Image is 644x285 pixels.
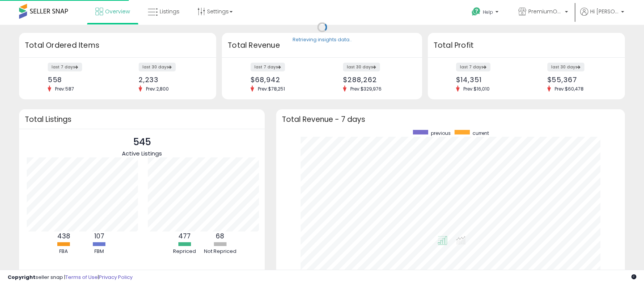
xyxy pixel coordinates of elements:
[343,76,409,84] div: $288,262
[471,7,481,16] i: Get Help
[82,248,117,255] div: FBM
[434,40,619,51] h3: Total Profit
[254,86,289,92] span: Prev: $78,251
[48,63,82,71] label: last 7 days
[251,63,285,71] label: last 7 days
[551,86,587,92] span: Prev: $60,478
[203,248,237,255] div: Not Repriced
[57,232,70,241] b: 438
[456,76,520,84] div: $14,351
[51,86,78,92] span: Prev: 587
[282,117,619,122] h3: Total Revenue - 7 days
[431,130,451,136] span: previous
[8,274,36,281] strong: Copyright
[460,86,494,92] span: Prev: $16,010
[139,63,176,71] label: last 30 days
[580,8,624,25] a: Hi [PERSON_NAME]
[456,63,490,71] label: last 7 days
[547,63,584,71] label: last 30 days
[216,232,224,241] b: 68
[47,248,81,255] div: FBA
[99,274,133,281] a: Privacy Policy
[178,232,191,241] b: 477
[251,76,316,84] div: $68,942
[346,86,385,92] span: Prev: $329,976
[65,274,98,281] a: Terms of Use
[472,130,489,136] span: current
[483,9,493,15] span: Help
[466,1,506,25] a: Help
[25,117,259,122] h3: Total Listings
[590,8,619,15] span: Hi [PERSON_NAME]
[293,37,352,44] div: Retrieving insights data..
[122,135,162,149] p: 545
[122,149,162,157] span: Active Listings
[528,8,563,15] span: PremiumOutdoorGrills
[25,40,210,51] h3: Total Ordered Items
[105,8,130,15] span: Overview
[142,86,173,92] span: Prev: 2,800
[167,248,202,255] div: Repriced
[547,76,612,84] div: $55,367
[48,76,112,84] div: 558
[343,63,380,71] label: last 30 days
[8,274,133,281] div: seller snap | |
[139,76,203,84] div: 2,233
[160,8,180,15] span: Listings
[228,40,416,51] h3: Total Revenue
[94,232,104,241] b: 107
